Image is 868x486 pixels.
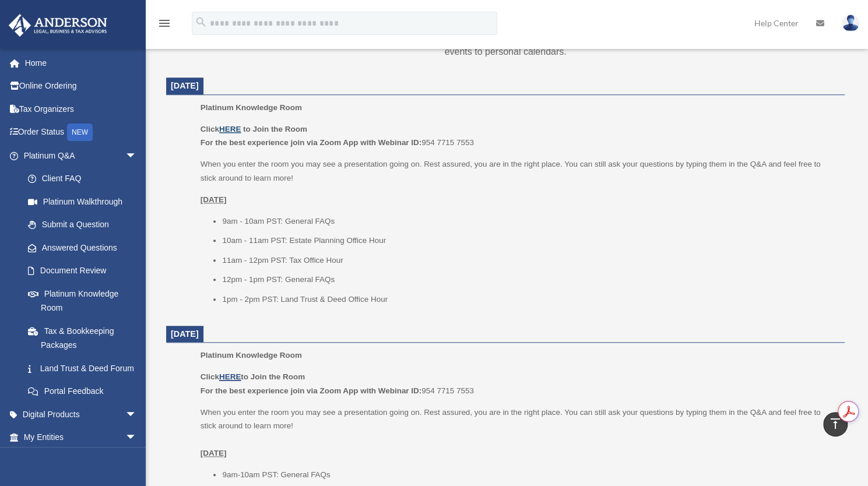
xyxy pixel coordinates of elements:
[201,372,305,381] b: Click to Join the Room
[67,124,93,141] div: NEW
[201,122,837,150] p: 954 7715 7553
[222,468,837,482] li: 9am-10am PST: General FAQs
[157,16,171,30] i: menu
[222,214,837,228] li: 9am - 10am PST: General FAQs
[823,412,848,436] a: vertical_align_top
[171,81,199,90] span: [DATE]
[16,380,154,403] a: Portal Feedback
[8,403,154,426] a: Digital Productsarrow_drop_down
[201,449,227,457] u: [DATE]
[243,125,307,133] b: to Join the Room
[219,125,241,133] a: HERE
[157,20,171,30] a: menu
[201,195,227,204] u: [DATE]
[16,319,154,357] a: Tax & Bookkeeping Packages
[201,386,421,395] b: For the best experience join via Zoom App with Webinar ID:
[8,51,154,75] a: Home
[201,125,243,133] b: Click
[16,259,154,283] a: Document Review
[8,121,154,145] a: Order StatusNEW
[16,236,154,259] a: Answered Questions
[828,417,842,431] i: vertical_align_top
[16,190,154,213] a: Platinum Walkthrough
[222,253,837,267] li: 11am - 12pm PST: Tax Office Hour
[8,426,154,449] a: My Entitiesarrow_drop_down
[201,157,837,185] p: When you enter the room you may see a presentation going on. Rest assured, you are in the right p...
[125,403,149,427] span: arrow_drop_down
[201,103,302,112] span: Platinum Knowledge Room
[16,213,154,237] a: Submit a Question
[171,329,199,339] span: [DATE]
[222,234,837,248] li: 10am - 11am PST: Estate Planning Office Hour
[5,14,111,37] img: Anderson Advisors Platinum Portal
[222,293,837,307] li: 1pm - 2pm PST: Land Trust & Deed Office Hour
[201,406,837,460] p: When you enter the room you may see a presentation going on. Rest assured, you are in the right p...
[16,167,154,191] a: Client FAQ
[195,16,208,29] i: search
[222,273,837,287] li: 12pm - 1pm PST: General FAQs
[219,372,241,381] a: HERE
[201,351,302,360] span: Platinum Knowledge Room
[125,426,149,450] span: arrow_drop_down
[16,357,154,380] a: Land Trust & Deed Forum
[201,370,837,397] p: 954 7715 7553
[125,144,149,168] span: arrow_drop_down
[8,144,154,167] a: Platinum Q&Aarrow_drop_down
[201,138,421,147] b: For the best experience join via Zoom App with Webinar ID:
[16,282,149,319] a: Platinum Knowledge Room
[842,15,859,31] img: User Pic
[8,97,154,121] a: Tax Organizers
[8,75,154,98] a: Online Ordering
